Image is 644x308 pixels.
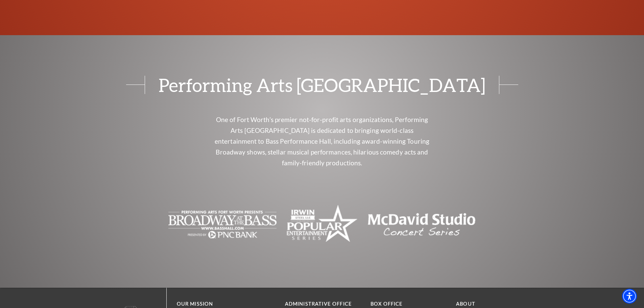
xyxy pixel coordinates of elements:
[456,301,475,307] a: About
[622,289,637,304] div: Accessibility Menu
[212,114,432,168] p: One of Fort Worth’s premier not-for-profit arts organizations, Performing Arts [GEOGRAPHIC_DATA] ...
[145,76,499,94] span: Performing Arts [GEOGRAPHIC_DATA]
[287,220,357,228] a: The image is completely blank with no visible content. - open in a new tab
[367,220,476,228] a: Text logo for "McDavid Studio Concert Series" in a clean, modern font. - open in a new tab
[168,204,277,245] img: The image is blank or empty.
[367,204,476,245] img: Text logo for "McDavid Studio Concert Series" in a clean, modern font.
[168,220,277,228] a: The image is blank or empty. - open in a new tab
[287,202,357,247] img: The image is completely blank with no visible content.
